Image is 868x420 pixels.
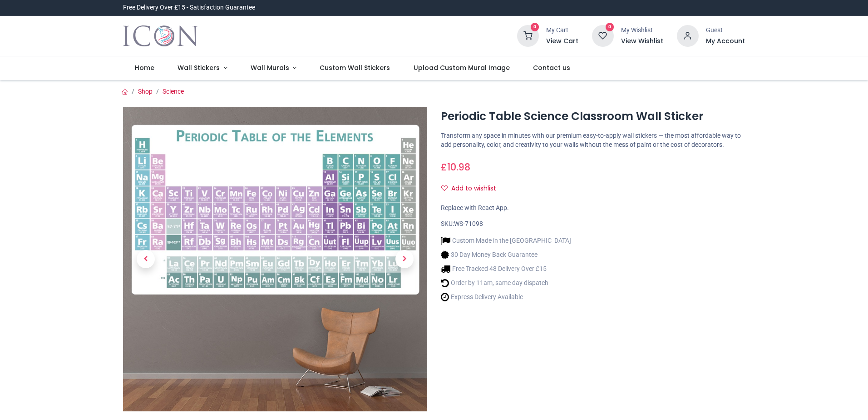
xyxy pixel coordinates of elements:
[441,131,745,149] p: Transform any space in minutes with our premium easy-to-apply wall stickers — the most affordable...
[533,63,570,72] span: Contact us
[441,220,745,229] div: SKU:
[320,63,390,72] span: Custom Wall Stickers
[441,292,571,302] li: Express Delivery Available
[554,3,745,12] iframe: Customer reviews powered by Trustpilot
[441,250,571,260] li: 30 Day Money Back Guarantee
[447,160,470,174] span: 10.98
[137,250,155,268] span: Previous
[706,37,745,46] a: My Account
[414,63,510,72] span: Upload Custom Mural Image
[123,107,427,411] img: Periodic Table Science Classroom Wall Sticker
[441,185,448,191] i: Add to wishlist
[621,37,663,46] a: View Wishlist
[517,32,539,39] a: 0
[606,23,614,31] sup: 0
[163,88,184,95] a: Science
[138,88,153,95] a: Shop
[441,181,504,196] button: Add to wishlistAdd to wishlist
[531,23,539,31] sup: 0
[251,63,289,72] span: Wall Murals
[441,264,571,274] li: Free Tracked 48 Delivery Over £15
[706,26,745,35] div: Guest
[546,26,578,35] div: My Cart
[454,220,483,227] span: WS-71098
[123,3,255,12] div: Free Delivery Over £15 - Satisfaction Guarantee
[441,236,571,245] li: Custom Made in the [GEOGRAPHIC_DATA]
[123,23,198,49] a: Logo of Icon Wall Stickers
[239,56,308,80] a: Wall Murals
[546,37,578,46] a: View Cart
[178,63,220,72] span: Wall Stickers
[123,23,198,49] img: Icon Wall Stickers
[441,204,745,213] div: Replace with React App.
[621,26,663,35] div: My Wishlist
[395,250,414,268] span: Next
[441,278,571,288] li: Order by 11am, same day dispatch
[123,153,168,366] a: Previous
[166,56,239,80] a: Wall Stickers
[441,160,470,174] span: £
[382,153,427,366] a: Next
[135,63,154,72] span: Home
[441,109,745,124] h1: Periodic Table Science Classroom Wall Sticker
[592,32,614,39] a: 0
